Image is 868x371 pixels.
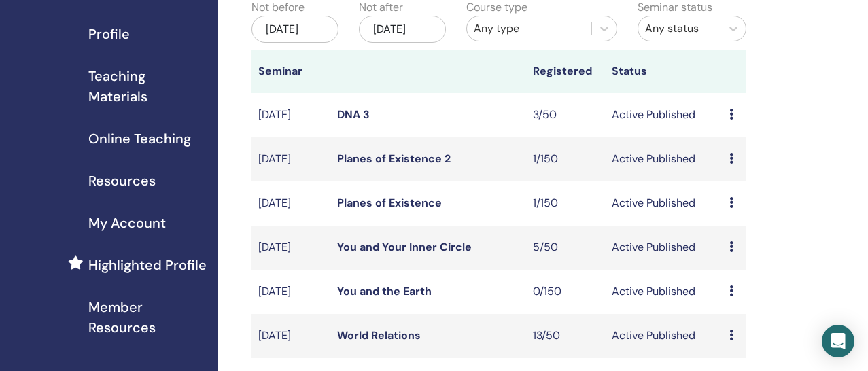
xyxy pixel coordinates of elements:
div: Any type [474,20,585,37]
a: DNA 3 [337,107,370,122]
span: Highlighted Profile [88,255,207,275]
td: Active Published [605,270,723,314]
div: Open Intercom Messenger [822,325,854,357]
td: [DATE] [251,314,330,358]
th: Registered [526,50,605,93]
td: 13/50 [526,314,605,358]
td: Active Published [605,93,723,137]
td: 0/150 [526,270,605,314]
td: Active Published [605,226,723,270]
td: [DATE] [251,181,330,226]
td: 3/50 [526,93,605,137]
td: Active Published [605,314,723,358]
span: Teaching Materials [88,66,207,107]
td: Active Published [605,181,723,226]
span: Profile [88,24,130,44]
th: Seminar [251,50,330,93]
span: Resources [88,171,156,191]
span: My Account [88,213,166,233]
div: [DATE] [251,16,338,43]
td: [DATE] [251,93,330,137]
td: Active Published [605,137,723,181]
td: 1/150 [526,137,605,181]
div: [DATE] [359,16,446,43]
td: [DATE] [251,137,330,181]
a: You and the Earth [337,284,432,298]
a: Planes of Existence [337,196,442,210]
a: You and Your Inner Circle [337,240,472,254]
td: 1/150 [526,181,605,226]
div: Any status [645,20,713,37]
span: Member Resources [88,297,207,338]
a: Planes of Existence 2 [337,152,451,166]
a: World Relations [337,328,421,342]
td: [DATE] [251,226,330,270]
th: Status [605,50,723,93]
span: Online Teaching [88,128,191,149]
td: [DATE] [251,270,330,314]
td: 5/50 [526,226,605,270]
